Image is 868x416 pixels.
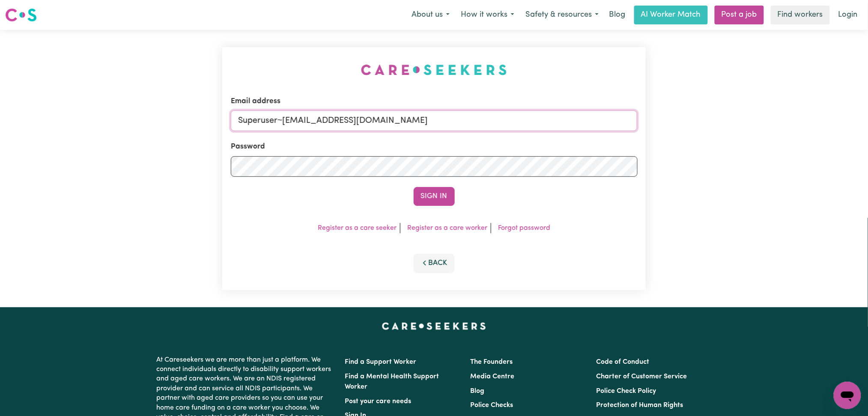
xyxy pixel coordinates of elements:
[345,373,439,390] a: Find a Mental Health Support Worker
[596,402,683,409] a: Protection of Human Rights
[834,382,861,409] iframe: Button to launch messaging window
[471,373,515,380] a: Media Centre
[833,6,863,24] a: Login
[414,254,455,273] button: Back
[771,6,830,24] a: Find workers
[5,7,37,23] img: Careseekers logo
[471,359,513,365] a: The Founders
[471,402,513,409] a: Police Checks
[345,359,417,365] a: Find a Support Worker
[231,110,638,131] input: Email address
[414,187,455,206] button: Sign In
[596,388,656,395] a: Police Check Policy
[471,388,485,395] a: Blog
[634,6,708,24] a: AI Worker Match
[455,6,520,24] button: How it works
[604,6,631,24] a: Blog
[498,225,550,232] a: Forgot password
[231,96,280,107] label: Email address
[382,323,486,330] a: Careseekers home page
[407,225,487,232] a: Register as a care worker
[231,141,265,152] label: Password
[596,373,687,380] a: Charter of Customer Service
[596,359,649,365] a: Code of Conduct
[520,6,604,24] button: Safety & resources
[406,6,455,24] button: About us
[345,398,412,405] a: Post your care needs
[318,225,397,232] a: Register as a care seeker
[715,6,764,24] a: Post a job
[5,5,37,25] a: Careseekers logo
